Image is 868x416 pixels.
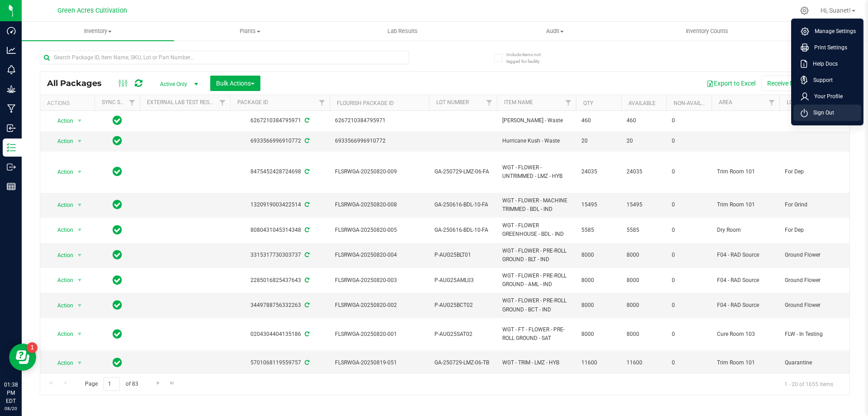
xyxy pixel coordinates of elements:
div: Manage settings [799,6,810,15]
a: Location [787,99,812,105]
span: Green Acres Cultivation [57,7,127,14]
a: Item Name [504,99,533,105]
span: Sync from Compliance System [303,277,309,283]
span: 8000 [627,251,661,259]
span: In Sync [113,356,122,369]
inline-svg: Grow [7,85,16,94]
span: Sync from Compliance System [303,302,309,308]
span: select [74,199,85,211]
a: Go to the last page [166,377,179,389]
span: 0 [672,137,706,145]
span: For Dep [785,167,842,176]
span: Sign Out [808,108,834,117]
span: GA-250616-BDL-10-FA [434,226,491,234]
a: Go to the next page [151,377,165,389]
div: 3315317730303737 [229,251,331,259]
iframe: Resource center [9,344,36,371]
span: Audit [479,27,631,35]
span: Inventory [22,27,174,35]
span: 5585 [581,226,616,234]
input: 1 [104,377,120,391]
a: Audit [479,22,631,41]
span: 0 [672,359,706,367]
span: For Grind [785,201,842,209]
div: 8080431045314348 [229,226,331,234]
span: Action [49,135,74,148]
div: Actions [47,100,91,106]
span: Action [49,328,74,340]
span: 1 - 20 of 1655 items [777,377,840,391]
span: F04 - RAD Source [717,301,774,310]
a: Filter [315,95,330,110]
span: 8000 [581,251,616,259]
span: select [74,135,85,148]
inline-svg: Inventory [7,143,16,152]
span: Bulk Actions [216,80,255,87]
div: 6267210384795971 [229,116,331,125]
span: FLSRWGA-20250820-004 [335,251,424,259]
span: 8000 [627,276,661,285]
span: 8000 [581,330,616,339]
a: Inventory Counts [631,22,783,41]
iframe: Resource center unread badge [27,342,38,353]
a: Filter [125,95,140,110]
span: 0 [672,226,706,234]
a: Package ID [237,99,268,105]
span: WGT - FLOWER - UNTRIMMED - LMZ - HYB [502,163,571,181]
span: 11600 [581,359,616,367]
span: 460 [627,116,661,125]
span: Sync from Compliance System [303,359,309,366]
a: Sync Status [102,99,137,105]
span: Action [49,274,74,287]
span: In Sync [113,134,122,147]
span: Trim Room 101 [717,359,774,367]
span: 8000 [581,276,616,285]
span: 8000 [627,330,661,339]
span: FLSRWGA-20250819-051 [335,359,424,367]
span: select [74,166,85,178]
span: Sync from Compliance System [303,138,309,144]
div: 5701068119559757 [229,359,331,367]
span: Sync from Compliance System [303,201,309,208]
span: 24035 [581,167,616,176]
span: Action [49,357,74,369]
span: Sync from Compliance System [303,168,309,175]
span: For Dep [785,226,842,234]
div: 0204304404135186 [229,330,331,339]
span: 0 [672,251,706,259]
span: Page of 83 [77,377,146,391]
span: 15495 [627,201,661,209]
span: FLSRWGA-20250820-003 [335,276,424,285]
span: 11600 [627,359,661,367]
span: 24035 [627,167,661,176]
span: Plants [175,27,326,35]
a: External Lab Test Result [147,99,218,105]
div: 6933566996910772 [229,137,331,145]
span: WGT - FLOWER - PRE-ROLL GROUND - BLT - IND [502,247,571,264]
span: 8000 [627,301,661,310]
a: Non-Available [674,100,714,106]
a: Filter [215,95,230,110]
span: 5585 [627,226,661,234]
inline-svg: Outbound [7,163,16,172]
a: Inventory [22,22,174,41]
span: P-AUG25BCT02 [434,301,491,310]
button: Export to Excel [701,76,761,91]
a: Filter [561,95,576,110]
a: Lot Number [436,99,469,105]
span: Your Profile [809,92,843,101]
span: 6933566996910772 [335,137,424,145]
span: 0 [672,167,706,176]
span: Cure Room 103 [717,330,774,339]
span: Ground Flower [785,251,842,259]
span: Sync from Compliance System [303,227,309,233]
span: FLSRWGA-20250820-009 [335,167,424,176]
span: WGT - FLOWER - PRE-ROLL GROUND - BCT - IND [502,296,571,314]
p: 01:38 PM EDT [4,381,18,405]
span: Action [49,299,74,312]
span: Action [49,224,74,236]
span: select [74,115,85,127]
span: Action [49,115,74,127]
span: Manage Settings [809,27,856,36]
